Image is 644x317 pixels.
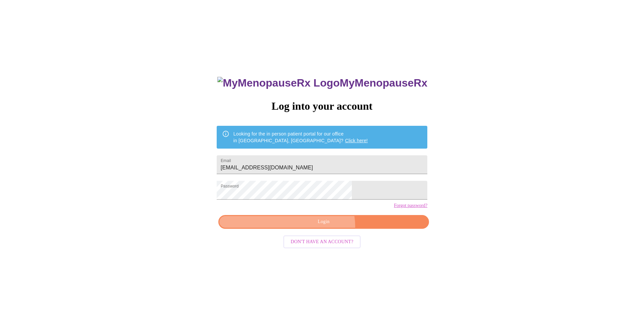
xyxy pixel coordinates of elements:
[291,238,354,246] span: Don't have an account?
[394,203,427,208] a: Forgot password?
[233,128,368,147] div: Looking for the in person patient portal for our office in [GEOGRAPHIC_DATA], [GEOGRAPHIC_DATA]?
[217,100,427,112] h3: Log into your account
[282,238,363,244] a: Don't have an account?
[217,77,427,89] h3: MyMenopauseRx
[218,215,429,229] button: Login
[345,138,368,143] a: Click here!
[226,218,421,226] span: Login
[283,235,361,249] button: Don't have an account?
[217,77,339,89] img: MyMenopauseRx Logo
